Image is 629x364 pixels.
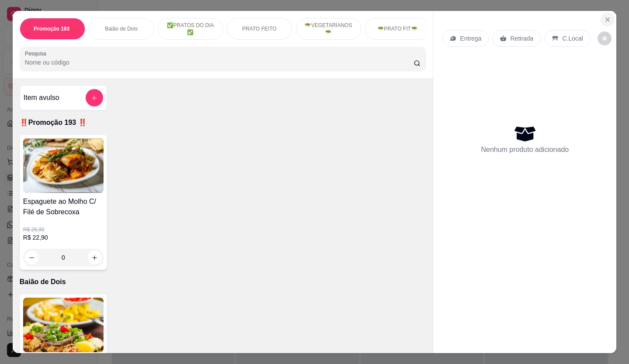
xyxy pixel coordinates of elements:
[165,22,216,36] p: ✅PRATOS DO DIA ✅
[25,58,414,67] input: Pesquisa
[23,233,104,242] p: R$ 22,90
[303,22,354,36] p: 🥗VEGETARIANOS🥗
[460,34,481,43] p: Entrega
[23,196,104,217] h4: Espaguete ao Molho C/ Filé de Sobrecoxa
[88,251,102,264] button: increase-product-quantity
[20,277,426,287] p: Baião de Dois
[25,50,49,57] label: Pesquisa
[105,25,138,32] p: Baião de Dois
[598,31,612,45] button: decrease-product-quantity
[377,25,418,32] p: 🥗PRATO FIT🥗
[562,34,583,43] p: C.Local
[601,13,615,27] button: Close
[25,251,39,264] button: decrease-product-quantity
[24,93,59,103] h4: Item avulso
[481,144,569,155] p: Nenhum produto adicionado
[23,138,104,193] img: product-image
[20,117,426,128] p: ‼️Promoção 193 ‼️
[86,89,103,106] button: add-separate-item
[510,34,533,43] p: Retirada
[242,25,276,32] p: PRATO FEITO
[23,226,104,233] p: R$ 26,90
[27,25,77,32] p: ‼️Promoção 193 ‼️
[23,298,104,352] img: product-image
